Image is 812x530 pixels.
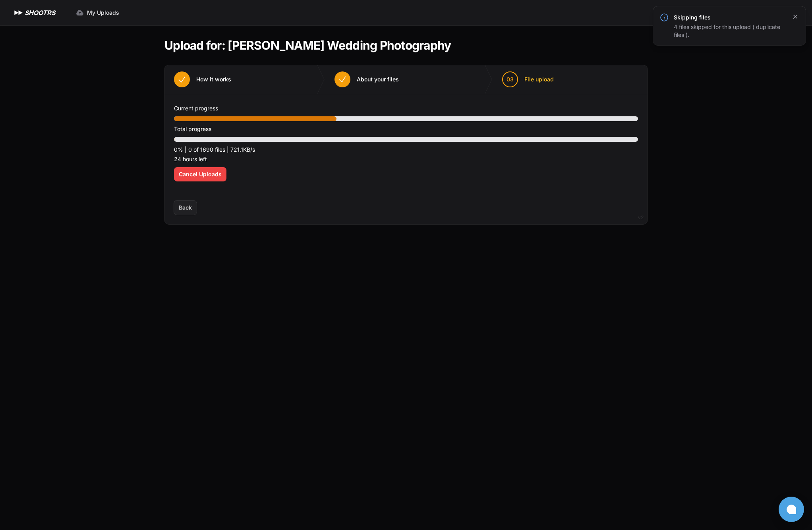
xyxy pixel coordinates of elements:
button: Cancel Uploads [174,167,226,181]
p: 0% | 0 of 1690 files | 721.1KB/s [174,145,638,154]
button: About your files [325,65,408,94]
a: My Uploads [71,6,124,20]
button: How it works [164,65,241,94]
span: Cancel Uploads [179,170,222,178]
span: 03 [507,75,514,83]
div: v2 [638,213,644,222]
div: 4 files skipped for this upload ( duplicate files ). [674,23,787,39]
img: SHOOTRS [13,8,25,17]
button: Open chat window [779,497,804,522]
span: File upload [524,75,554,83]
span: About your files [357,75,399,83]
h1: SHOOTRS [25,8,55,17]
a: SHOOTRS SHOOTRS [13,8,55,17]
h3: Skipping files [674,13,787,21]
p: 24 hours left [174,154,638,164]
span: How it works [196,75,231,83]
button: 03 File upload [493,65,563,94]
span: My Uploads [87,9,119,17]
h1: Upload for: [PERSON_NAME] Wedding Photography [164,38,451,52]
p: Total progress [174,124,638,134]
p: Current progress [174,104,638,113]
